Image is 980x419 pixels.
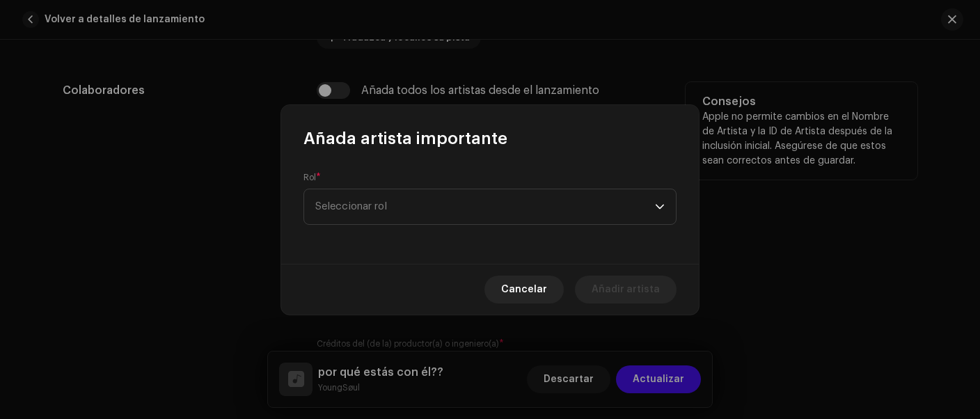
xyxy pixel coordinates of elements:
span: Seleccionar rol [315,189,655,224]
span: Añada artista importante [303,127,507,150]
span: Cancelar [501,276,547,303]
div: dropdown trigger [655,189,665,224]
button: Añadir artista [575,276,677,303]
span: Añadir artista [592,276,660,303]
label: Rol [303,172,321,183]
button: Cancelar [484,276,564,303]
